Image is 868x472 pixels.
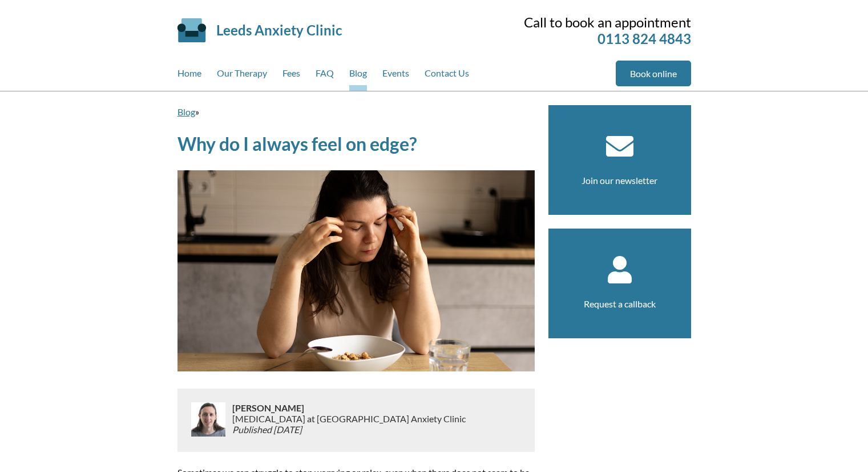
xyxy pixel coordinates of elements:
a: Blog [177,106,195,117]
a: Our Therapy [217,61,267,91]
a: FAQ [316,61,334,91]
a: Request a callback [584,298,656,309]
img: Sad woman holding her head in her hands [177,170,535,371]
a: Leeds Anxiety Clinic [216,22,342,38]
a: Join our newsletter [582,175,657,186]
a: 0113 824 4843 [597,30,691,47]
a: Blog [349,61,367,91]
a: Events [382,61,409,91]
em: Published [DATE] [232,424,302,435]
a: Home [177,61,201,91]
a: Contact Us [425,61,469,91]
h1: Why do I always feel on edge? [177,133,535,155]
p: » [177,105,535,119]
a: Fees [282,61,300,91]
a: Book online [616,61,691,86]
strong: [PERSON_NAME] [232,402,304,413]
div: [MEDICAL_DATA] at [GEOGRAPHIC_DATA] Anxiety Clinic [232,402,466,438]
img: Chris Worfolk [191,402,225,437]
